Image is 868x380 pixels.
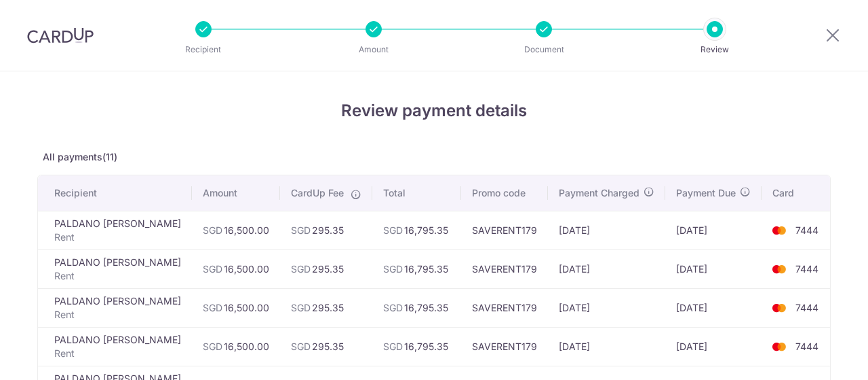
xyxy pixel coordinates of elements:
[291,224,311,236] span: SGD
[548,211,665,249] td: [DATE]
[372,327,461,366] td: 16,795.35
[461,249,548,288] td: SAVERENT179
[461,175,548,211] th: Promo code
[280,249,372,288] td: 295.35
[54,308,181,322] p: Rent
[280,288,372,327] td: 295.35
[665,249,762,288] td: [DATE]
[559,186,639,200] span: Payment Charged
[203,224,222,236] span: SGD
[153,43,254,56] p: Recipient
[192,211,280,249] td: 16,500.00
[280,327,372,366] td: 295.35
[548,327,665,366] td: [DATE]
[795,302,818,313] span: 7444
[38,175,192,211] th: Recipient
[372,249,461,288] td: 16,795.35
[383,341,403,352] span: SGD
[38,327,192,366] td: PALDANO [PERSON_NAME]
[192,327,280,366] td: 16,500.00
[665,327,762,366] td: [DATE]
[766,300,793,316] img: <span class="translation_missing" title="translation missing: en.account_steps.new_confirm_form.b...
[192,249,280,288] td: 16,500.00
[766,261,793,277] img: <span class="translation_missing" title="translation missing: en.account_steps.new_confirm_form.b...
[291,302,311,313] span: SGD
[383,224,403,236] span: SGD
[665,211,762,249] td: [DATE]
[676,186,736,200] span: Payment Due
[37,150,831,164] p: All payments(11)
[192,288,280,327] td: 16,500.00
[548,249,665,288] td: [DATE]
[372,211,461,249] td: 16,795.35
[461,327,548,366] td: SAVERENT179
[38,211,192,249] td: PALDANO [PERSON_NAME]
[665,288,762,327] td: [DATE]
[461,211,548,249] td: SAVERENT179
[27,27,94,44] img: CardUp
[203,263,222,275] span: SGD
[192,175,280,211] th: Amount
[203,341,222,352] span: SGD
[548,288,665,327] td: [DATE]
[54,269,181,283] p: Rent
[372,175,461,211] th: Total
[291,341,311,352] span: SGD
[795,224,818,236] span: 7444
[280,211,372,249] td: 295.35
[54,347,181,360] p: Rent
[461,288,548,327] td: SAVERENT179
[383,302,403,313] span: SGD
[795,263,818,275] span: 7444
[762,175,835,211] th: Card
[372,288,461,327] td: 16,795.35
[54,230,181,244] p: Rent
[383,263,403,275] span: SGD
[766,222,793,239] img: <span class="translation_missing" title="translation missing: en.account_steps.new_confirm_form.b...
[766,339,793,355] img: <span class="translation_missing" title="translation missing: en.account_steps.new_confirm_form.b...
[38,288,192,327] td: PALDANO [PERSON_NAME]
[291,186,344,200] span: CardUp Fee
[203,302,222,313] span: SGD
[323,43,424,56] p: Amount
[665,43,765,56] p: Review
[781,339,854,373] iframe: Opens a widget where you can find more information
[494,43,594,56] p: Document
[38,249,192,288] td: PALDANO [PERSON_NAME]
[291,263,311,275] span: SGD
[37,99,831,123] h4: Review payment details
